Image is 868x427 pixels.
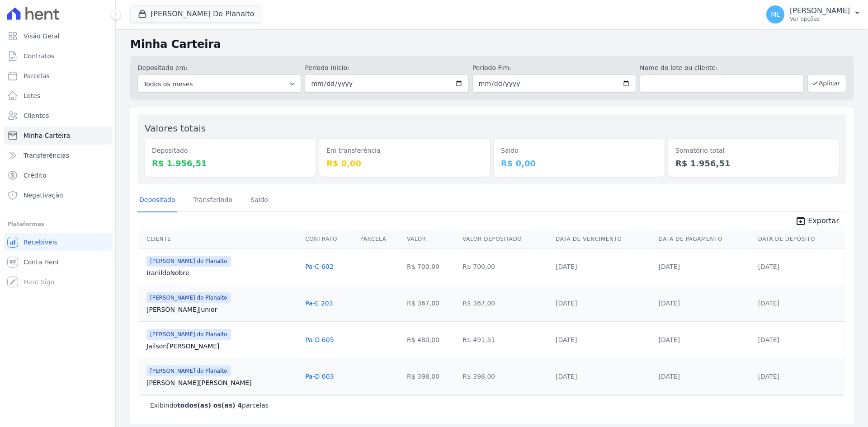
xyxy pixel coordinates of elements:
[472,63,636,73] label: Período Fim:
[146,292,231,303] span: [PERSON_NAME] do Planalto
[24,91,41,100] span: Lotes
[152,146,308,155] dt: Depositado
[130,5,262,23] button: [PERSON_NAME] Do Planalto
[146,305,298,314] a: [PERSON_NAME]Junior
[305,263,333,270] a: Pa-C 602
[146,342,298,351] a: Jailson[PERSON_NAME]
[146,256,231,267] span: [PERSON_NAME] do Planalto
[758,336,779,343] a: [DATE]
[459,230,552,249] th: Valor Depositado
[675,157,832,169] dd: R$ 1.956,51
[145,123,206,134] label: Valores totais
[552,230,655,249] th: Data de Vencimento
[4,127,112,145] a: Minha Carteira
[4,233,112,251] a: Recebíveis
[403,358,459,394] td: R$ 398,00
[4,107,112,125] a: Clientes
[403,321,459,358] td: R$ 480,00
[795,216,806,226] i: unarchive
[139,230,302,249] th: Cliente
[403,248,459,285] td: R$ 700,00
[771,11,780,18] span: ML
[24,238,57,247] span: Recebíveis
[556,263,577,270] a: [DATE]
[146,268,298,277] a: IranildoNobre
[305,63,468,73] label: Período Inicío:
[459,358,552,394] td: R$ 398,00
[137,189,177,212] a: Depositado
[177,402,242,409] b: todos(as) os(as) 4
[556,373,577,380] a: [DATE]
[192,189,235,212] a: Transferindo
[758,373,779,380] a: [DATE]
[326,146,483,155] dt: Em transferência
[788,216,846,228] a: unarchive Exportar
[146,329,231,340] span: [PERSON_NAME] do Planalto
[4,47,112,65] a: Contratos
[24,151,69,160] span: Transferências
[659,263,680,270] a: [DATE]
[459,285,552,321] td: R$ 367,00
[150,401,269,410] p: Exibindo parcelas
[459,321,552,358] td: R$ 491,51
[7,219,108,230] div: Plataformas
[655,230,755,249] th: Data de Pagamento
[152,157,308,169] dd: R$ 1.956,51
[758,263,779,270] a: [DATE]
[790,6,850,15] p: [PERSON_NAME]
[807,74,846,92] button: Aplicar
[302,230,357,249] th: Contrato
[459,248,552,285] td: R$ 700,00
[357,230,403,249] th: Parcela
[759,2,868,27] button: ML [PERSON_NAME] Ver opções
[640,63,803,73] label: Nome do lote ou cliente:
[4,186,112,204] a: Negativação
[675,146,832,155] dt: Somatório total
[4,146,112,164] a: Transferências
[24,111,49,120] span: Clientes
[403,285,459,321] td: R$ 367,00
[24,71,50,80] span: Parcelas
[130,36,854,52] h2: Minha Carteira
[24,32,60,41] span: Visão Geral
[146,366,231,376] span: [PERSON_NAME] do Planalto
[305,373,334,380] a: Pa-D 603
[790,15,850,23] p: Ver opções
[326,157,483,169] dd: R$ 0,00
[659,336,680,343] a: [DATE]
[24,191,63,200] span: Negativação
[24,131,70,140] span: Minha Carteira
[758,300,779,307] a: [DATE]
[24,52,54,61] span: Contratos
[556,336,577,343] a: [DATE]
[249,189,270,212] a: Saldo
[4,166,112,184] a: Crédito
[305,300,333,307] a: Pa-E 203
[659,300,680,307] a: [DATE]
[4,67,112,85] a: Parcelas
[24,258,59,267] span: Conta Hent
[403,230,459,249] th: Valor
[501,157,657,169] dd: R$ 0,00
[501,146,657,155] dt: Saldo
[556,300,577,307] a: [DATE]
[24,171,47,180] span: Crédito
[659,373,680,380] a: [DATE]
[146,378,298,387] a: [PERSON_NAME][PERSON_NAME]
[4,87,112,105] a: Lotes
[137,64,188,71] label: Depositado em:
[755,230,844,249] th: Data de Depósito
[4,27,112,45] a: Visão Geral
[305,336,334,343] a: Pa-D 605
[808,216,839,226] span: Exportar
[4,253,112,271] a: Conta Hent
